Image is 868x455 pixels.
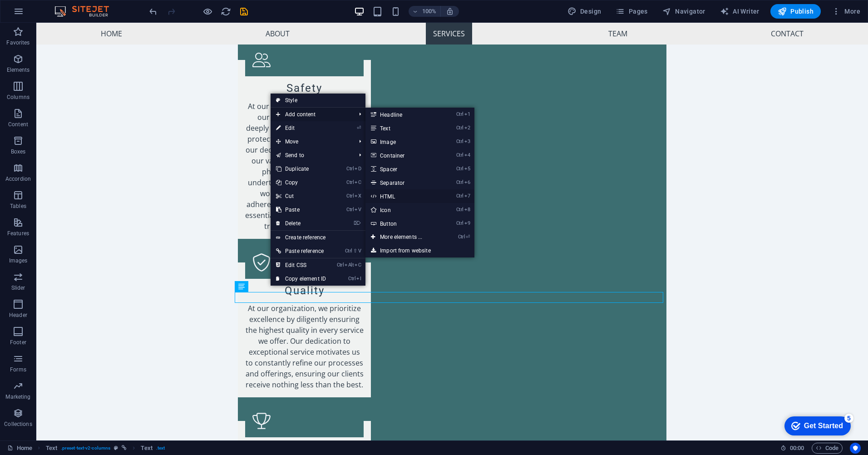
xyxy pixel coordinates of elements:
a: ⌦Delete [271,217,331,230]
i: V [358,248,361,254]
a: Ctrl8Icon [365,203,440,217]
i: C [355,262,361,268]
i: Ctrl [456,152,464,158]
i: Ctrl [337,262,344,268]
i: X [355,193,361,199]
p: Forms [10,366,26,373]
a: Ctrl7HTML [365,189,440,203]
button: Pages [612,4,651,19]
span: : [796,445,798,451]
i: On resize automatically adjust zoom level to fit chosen device. [446,7,454,15]
span: Add content [271,108,352,121]
button: Navigator [659,4,709,19]
a: Ctrl4Container [365,148,440,162]
a: CtrlCCopy [271,176,331,189]
p: Footer [10,339,26,346]
span: Click to select. Double-click to edit [141,443,152,454]
a: CtrlVPaste [271,203,331,217]
i: 5 [464,166,470,172]
i: This element is linked [122,445,127,450]
span: . text [156,443,165,454]
div: Design (Ctrl+Alt+Y) [564,4,605,19]
img: Editor Logo [52,6,120,17]
i: This element is a customizable preset [114,445,118,450]
i: Ctrl [458,234,465,240]
i: Save (Ctrl+S) [239,6,249,17]
button: Publish [770,4,821,19]
i: Ctrl [456,193,464,199]
i: Undo: Change text (Ctrl+Z) [148,6,158,17]
div: Get Started 5 items remaining, 0% complete [4,5,70,24]
i: I [356,276,361,282]
i: Ctrl [346,193,354,199]
i: Ctrl [456,166,464,172]
i: ⏎ [357,125,361,131]
button: 100% [409,6,441,17]
a: Ctrl1Headline [365,108,440,121]
i: ⇧ [353,248,357,254]
p: Content [8,121,28,128]
button: save [238,6,249,17]
a: Style [271,94,365,107]
i: ⏎ [466,234,470,240]
h6: 100% [422,6,437,17]
h6: Session time [780,443,804,454]
i: Ctrl [346,166,354,172]
a: Click to cancel selection. Double-click to open Pages [7,443,32,454]
button: AI Writer [716,4,763,19]
span: Move [271,135,352,148]
p: Slider [11,284,25,292]
div: Get Started [24,10,63,18]
i: Ctrl [456,207,464,213]
a: CtrlXCut [271,189,331,203]
span: . preset-text-v2-columns [61,443,110,454]
i: 8 [464,207,470,213]
a: Ctrl3Image [365,135,440,148]
a: CtrlDDuplicate [271,162,331,176]
a: Ctrl9Button [365,217,440,230]
p: Tables [10,203,26,210]
i: Ctrl [346,207,354,213]
a: Ctrl⇧VPaste reference [271,244,331,258]
div: 5 [64,2,73,11]
span: Pages [616,7,647,16]
i: 7 [464,193,470,199]
i: Ctrl [456,138,464,144]
span: 00 00 [790,443,804,454]
p: Features [7,230,29,237]
i: Ctrl [348,276,355,282]
i: 3 [464,138,470,144]
a: Ctrl2Text [365,121,440,135]
i: ⌦ [354,220,361,226]
a: Create reference [271,231,365,244]
p: Images [9,257,28,264]
i: 2 [464,125,470,131]
button: More [828,4,864,19]
i: 6 [464,179,470,185]
a: Ctrl6Separator [365,176,440,189]
i: V [355,207,361,213]
i: Alt [345,262,354,268]
i: 1 [464,111,470,117]
p: Header [9,312,27,319]
a: Ctrl5Spacer [365,162,440,176]
span: Design [567,7,602,16]
button: Code [812,443,843,454]
button: undo [148,6,158,17]
span: AI Writer [720,7,759,16]
span: Navigator [662,7,705,16]
p: Marketing [5,393,30,401]
a: CtrlAltCEdit CSS [271,258,331,272]
a: ⏎Edit [271,121,331,135]
p: Collections [4,420,32,428]
p: Boxes [11,148,26,155]
button: reload [220,6,231,17]
p: Accordion [5,175,31,183]
p: Elements [7,66,30,74]
p: Favorites [6,39,30,46]
i: Ctrl [345,248,352,254]
button: Usercentrics [850,443,861,454]
i: Reload page [221,6,231,17]
span: Click to select. Double-click to edit [46,443,57,454]
i: Ctrl [456,179,464,185]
